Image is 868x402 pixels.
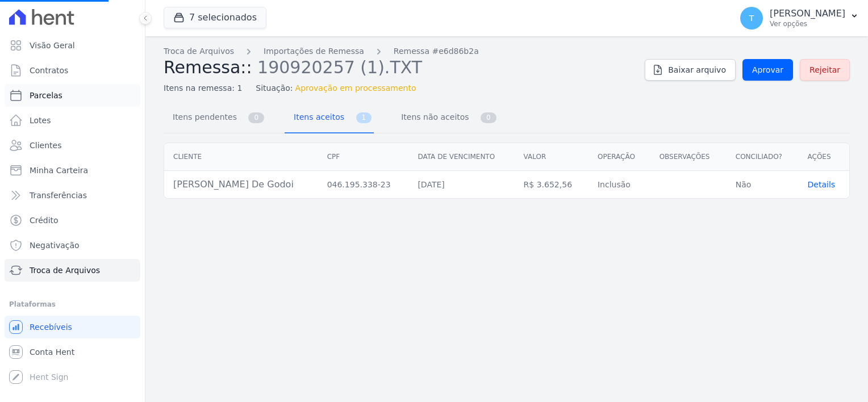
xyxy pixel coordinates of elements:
a: Itens aceitos 1 [285,103,374,133]
span: Recebíveis [30,321,72,333]
span: Itens pendentes [166,106,239,128]
span: Situação: [256,82,293,94]
span: 1 [356,112,372,123]
td: [PERSON_NAME] De Godoi [164,171,318,199]
span: Remessa:: [164,57,252,77]
a: Lotes [5,109,140,132]
button: 7 selecionados [164,7,266,28]
a: Remessa #e6d86b2a [394,45,479,57]
td: Inclusão [589,171,650,199]
span: 0 [481,112,496,123]
a: Troca de Arquivos [5,259,140,282]
a: Baixar arquivo [645,59,736,81]
span: Itens na remessa: 1 [164,82,242,94]
th: Conciliado? [727,143,799,171]
span: Itens não aceitos [394,106,471,128]
td: 046.195.338-23 [318,171,409,199]
a: Rejeitar [800,59,850,81]
a: Visão Geral [5,34,140,57]
nav: Tab selector [164,103,499,133]
td: Não [727,171,799,199]
span: Aprovar [752,64,783,76]
p: [PERSON_NAME] [770,8,845,19]
th: Operação [589,143,650,171]
p: Ver opções [770,19,845,28]
span: Negativação [30,240,80,251]
a: Itens pendentes 0 [164,103,266,133]
a: Clientes [5,134,140,157]
a: Itens não aceitos 0 [392,103,499,133]
a: Contratos [5,59,140,82]
span: 190920257 (1).TXT [257,56,422,77]
span: Conta Hent [30,346,74,358]
span: Aprovação em processamento [295,82,416,94]
span: Crédito [30,215,59,226]
th: Cliente [164,143,318,171]
span: Parcelas [30,90,62,101]
th: Observações [650,143,727,171]
a: Transferências [5,184,140,207]
th: Data de vencimento [408,143,514,171]
span: Rejeitar [809,64,840,76]
td: [DATE] [408,171,514,199]
a: Crédito [5,209,140,232]
th: CPF [318,143,409,171]
a: Recebíveis [5,316,140,338]
span: Clientes [30,140,61,151]
a: Troca de Arquivos [164,45,234,57]
div: Plataformas [9,298,136,311]
a: Parcelas [5,84,140,107]
th: Ações [799,143,849,171]
a: Negativação [5,234,140,257]
span: Minha Carteira [30,165,88,176]
a: Minha Carteira [5,159,140,182]
span: Troca de Arquivos [30,265,100,276]
span: T [749,14,754,22]
span: translation missing: pt-BR.manager.charges.file_imports.show.table_row.details [808,180,836,189]
span: Lotes [30,115,51,126]
a: Aprovar [742,59,793,81]
span: Baixar arquivo [668,64,726,76]
a: Details [808,180,836,189]
td: R$ 3.652,56 [515,171,589,199]
span: 0 [248,112,264,123]
span: Transferências [30,190,87,201]
span: Contratos [30,65,68,76]
nav: Breadcrumb [164,45,636,57]
th: Valor [515,143,589,171]
a: Conta Hent [5,341,140,363]
span: Visão Geral [30,40,75,51]
span: Itens aceitos [287,106,347,128]
a: Importações de Remessa [264,45,364,57]
button: T [PERSON_NAME] Ver opções [731,2,868,34]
